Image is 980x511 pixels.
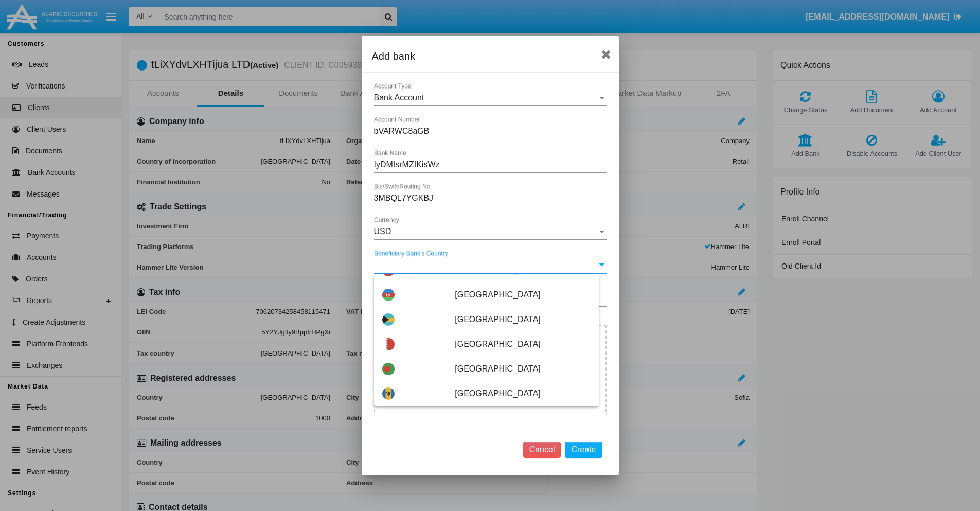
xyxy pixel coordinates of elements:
span: [GEOGRAPHIC_DATA] [455,357,590,381]
span: Bank Account [374,93,424,102]
div: Add bank [372,48,609,64]
span: [GEOGRAPHIC_DATA] [455,332,590,357]
span: [GEOGRAPHIC_DATA] [455,381,590,406]
button: Cancel [523,442,561,458]
span: [GEOGRAPHIC_DATA] [455,283,590,307]
span: [GEOGRAPHIC_DATA] [455,307,590,332]
span: USD [374,227,391,236]
button: Create [565,442,602,458]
